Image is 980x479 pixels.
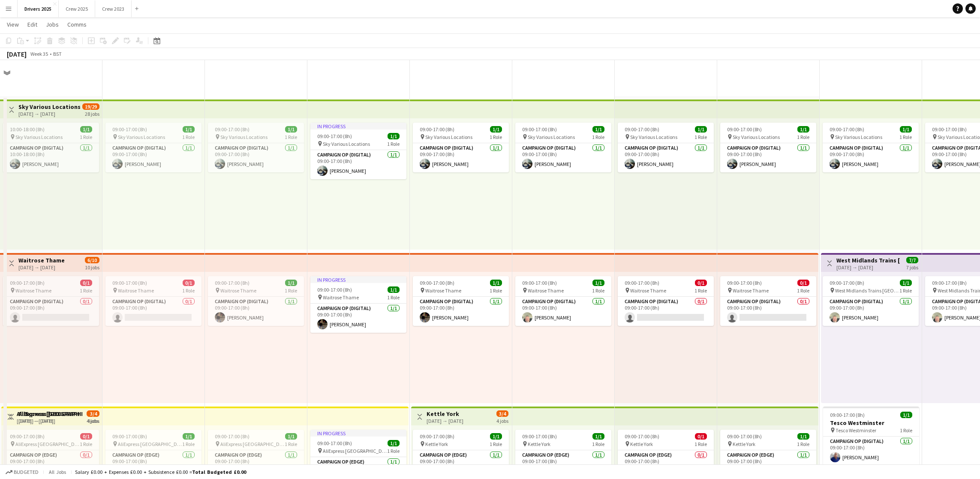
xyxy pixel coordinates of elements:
[208,123,304,172] app-job-card: 09:00-17:00 (8h)1/1 Sky Various Locations1 RoleCampaign Op (Digital)1/109:00-17:00 (8h)[PERSON_NAME]
[18,111,81,117] div: [DATE] → [DATE]
[285,134,297,140] span: 1 Role
[900,126,912,133] span: 1/1
[85,257,99,263] span: 6/10
[87,417,99,424] div: 4 jobs
[80,287,92,294] span: 1 Role
[7,21,19,28] span: View
[310,276,406,333] app-job-card: In progress09:00-17:00 (8h)1/1 Waitrose Thame1 RoleCampaign Op (Digital)1/109:00-17:00 (8h)[PERSO...
[285,280,297,286] span: 1/1
[836,256,900,264] h3: West Midlands Trains [GEOGRAPHIC_DATA]
[733,134,780,140] span: Sky Various Locations
[695,280,707,286] span: 0/1
[797,441,809,447] span: 1 Role
[490,287,502,294] span: 1 Role
[625,433,659,440] span: 09:00-17:00 (8h)
[388,286,400,293] span: 1/1
[317,440,352,446] span: 09:00-17:00 (8h)
[64,19,90,30] a: Comms
[10,126,45,133] span: 10:00-18:00 (8h)
[515,276,611,326] app-job-card: 09:00-17:00 (8h)1/1 Waitrose Thame1 RoleCampaign Op (Digital)1/109:00-17:00 (8h)[PERSON_NAME]
[105,276,201,326] app-job-card: 09:00-17:00 (8h)0/1 Waitrose Thame1 RoleCampaign Op (Digital)0/109:00-17:00 (8h)
[522,280,557,286] span: 09:00-17:00 (8h)
[24,19,41,30] a: Edit
[797,134,809,140] span: 1 Role
[182,441,195,447] span: 1 Role
[42,19,62,30] a: Jobs
[80,134,92,140] span: 1 Role
[387,448,400,454] span: 1 Role
[7,50,27,58] div: [DATE]
[899,287,912,294] span: 1 Role
[310,123,406,179] div: In progress09:00-17:00 (8h)1/1 Sky Various Locations1 RoleCampaign Op (Digital)1/109:00-17:00 (8h...
[630,287,666,294] span: Waitrose Thame
[515,143,611,172] app-card-role: Campaign Op (Digital)1/109:00-17:00 (8h)[PERSON_NAME]
[720,123,816,172] div: 09:00-17:00 (8h)1/1 Sky Various Locations1 RoleCampaign Op (Digital)1/109:00-17:00 (8h)[PERSON_NAME]
[208,143,304,172] app-card-role: Campaign Op (Digital)1/109:00-17:00 (8h)[PERSON_NAME]
[413,297,509,326] app-card-role: Campaign Op (Digital)1/109:00-17:00 (8h)[PERSON_NAME]
[900,280,912,286] span: 1/1
[10,433,45,440] span: 09:00-17:00 (8h)
[906,263,918,271] div: 7 jobs
[823,419,919,427] h3: Tesco Westminster
[285,126,297,133] span: 1/1
[112,280,147,286] span: 09:00-17:00 (8h)
[420,433,454,440] span: 09:00-17:00 (8h)
[720,297,816,326] app-card-role: Campaign Op (Digital)0/109:00-17:00 (8h)
[28,51,50,57] span: Week 35
[823,123,919,172] div: 09:00-17:00 (8h)1/1 Sky Various Locations1 RoleCampaign Op (Digital)1/109:00-17:00 (8h)[PERSON_NAME]
[3,276,99,326] app-job-card: 09:00-17:00 (8h)0/1 Waitrose Thame1 RoleCampaign Op (Digital)0/109:00-17:00 (8h)
[797,126,809,133] span: 1/1
[515,123,611,172] app-job-card: 09:00-17:00 (8h)1/1 Sky Various Locations1 RoleCampaign Op (Digital)1/109:00-17:00 (8h)[PERSON_NAME]
[835,134,882,140] span: Sky Various Locations
[727,280,762,286] span: 09:00-17:00 (8h)
[727,126,762,133] span: 09:00-17:00 (8h)
[80,280,92,286] span: 0/1
[220,134,268,140] span: Sky Various Locations
[387,294,400,301] span: 1 Role
[490,126,502,133] span: 1/1
[15,134,63,140] span: Sky Various Locations
[522,433,557,440] span: 09:00-17:00 (8h)
[75,469,246,475] div: Salary £0.00 + Expenses £0.00 + Subsistence £0.00 =
[528,134,575,140] span: Sky Various Locations
[18,0,59,17] button: Drivers 2025
[105,123,201,172] app-job-card: 09:00-17:00 (8h)1/1 Sky Various Locations1 RoleCampaign Op (Digital)1/109:00-17:00 (8h)[PERSON_NAME]
[112,126,147,133] span: 09:00-17:00 (8h)
[323,294,359,301] span: Waitrose Thame
[830,126,864,133] span: 09:00-17:00 (8h)
[14,469,39,475] span: Budgeted
[830,412,865,418] span: 09:00-17:00 (8h)
[105,143,201,172] app-card-role: Campaign Op (Digital)1/109:00-17:00 (8h)[PERSON_NAME]
[797,280,809,286] span: 0/1
[82,103,99,110] span: 19/29
[823,297,919,326] app-card-role: Campaign Op (Digital)1/109:00-17:00 (8h)[PERSON_NAME]
[413,276,509,326] div: 09:00-17:00 (8h)1/1 Waitrose Thame1 RoleCampaign Op (Digital)1/109:00-17:00 (8h)[PERSON_NAME]
[317,286,352,293] span: 09:00-17:00 (8h)
[592,280,604,286] span: 1/1
[317,133,352,139] span: 09:00-17:00 (8h)
[10,280,45,286] span: 09:00-17:00 (8h)
[823,437,919,466] app-card-role: Campaign Op (Digital)1/109:00-17:00 (8h)[PERSON_NAME]
[592,433,604,440] span: 1/1
[522,126,557,133] span: 09:00-17:00 (8h)
[528,441,550,447] span: Kettle York
[80,126,92,133] span: 1/1
[932,126,967,133] span: 09:00-17:00 (8h)
[618,276,714,326] app-job-card: 09:00-17:00 (8h)0/1 Waitrose Thame1 RoleCampaign Op (Digital)0/109:00-17:00 (8h)
[900,412,912,418] span: 1/1
[208,297,304,326] app-card-role: Campaign Op (Digital)1/109:00-17:00 (8h)[PERSON_NAME]
[215,280,250,286] span: 09:00-17:00 (8h)
[105,297,201,326] app-card-role: Campaign Op (Digital)0/109:00-17:00 (8h)
[182,287,195,294] span: 1 Role
[625,126,659,133] span: 09:00-17:00 (8h)
[183,433,195,440] span: 1/1
[797,287,809,294] span: 1 Role
[46,21,59,28] span: Jobs
[220,287,256,294] span: Waitrose Thame
[625,280,659,286] span: 09:00-17:00 (8h)
[59,0,95,17] button: Crew 2025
